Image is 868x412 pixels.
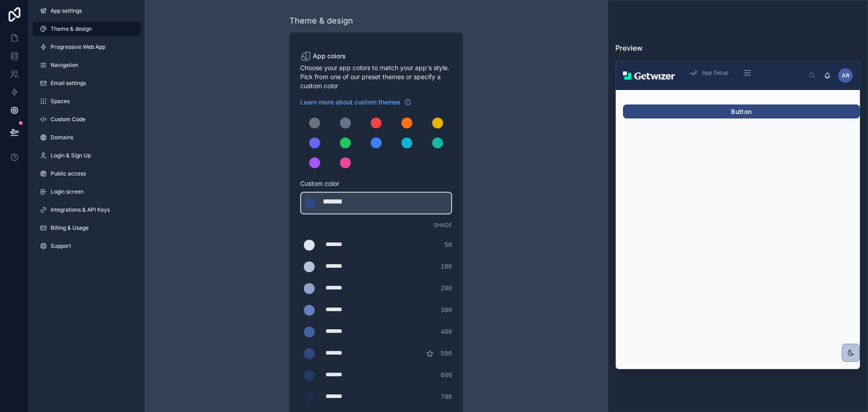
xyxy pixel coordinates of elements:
[33,130,141,145] a: Domains
[33,58,141,72] a: Navigation
[434,222,452,229] span: Shade
[842,72,849,79] span: AR
[33,203,141,217] a: Integrations & API Keys
[33,239,141,253] a: Support
[51,242,71,250] span: Support
[51,224,89,232] span: Billing & Usage
[313,52,346,61] span: App colors
[51,188,84,195] span: Login screen
[441,349,452,358] span: 500
[441,327,452,336] span: 400
[687,65,735,81] a: App Setup
[51,152,91,159] span: Login & Sign Up
[51,170,86,177] span: Public access
[444,241,452,250] span: 50
[441,284,452,293] span: 200
[51,43,105,51] span: Progressive Web App
[33,76,141,90] a: Email settings
[33,221,141,235] a: Billing & Usage
[51,25,92,33] span: Theme & design
[51,116,85,123] span: Custom Code
[441,393,452,402] span: 700
[33,22,141,36] a: Theme & design
[300,98,411,107] a: Learn more about custom themes
[51,80,86,87] span: Email settings
[51,7,82,14] span: App settings
[33,166,141,181] a: Public access
[300,63,452,90] span: Choose your app colors to match your app's style. Pick from one of our preset themes or specify a...
[289,14,353,27] div: Theme & design
[682,63,804,83] div: scrollable content
[300,98,401,107] span: Learn more about custom themes
[33,148,141,163] a: Login & Sign Up
[441,262,452,271] span: 100
[33,4,141,18] a: App settings
[33,40,141,54] a: Progressive Web App
[702,69,728,76] span: App Setup
[441,306,452,315] span: 300
[33,185,141,199] a: Login screen
[51,206,110,213] span: Integrations & API Keys
[33,112,141,127] a: Custom Code
[300,179,445,188] span: Custom color
[615,43,860,53] h3: Preview
[623,71,675,80] img: App logo
[441,371,452,380] span: 600
[51,134,73,141] span: Domains
[623,104,860,119] button: Button
[51,62,78,69] span: Navigation
[33,94,141,109] a: Spaces
[51,98,70,105] span: Spaces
